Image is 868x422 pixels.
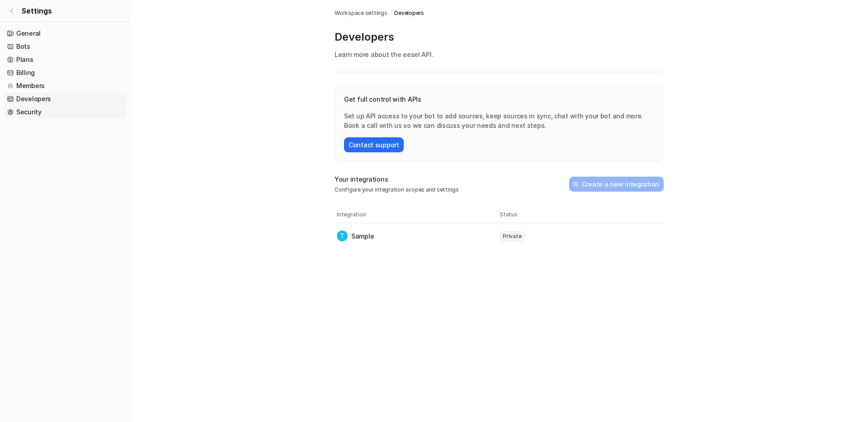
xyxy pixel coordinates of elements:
[4,27,126,40] a: General
[4,93,126,105] a: Developers
[22,5,52,16] span: Settings
[335,186,459,194] p: Configure your integration scopes and settings
[582,179,659,189] h2: Create a new integration
[4,53,126,66] a: Plans
[390,9,392,17] span: /
[344,94,654,104] p: Get full control with APIs
[4,40,126,53] a: Bots
[4,80,126,92] a: Members
[335,30,664,44] p: Developers
[4,106,126,118] a: Security
[335,174,459,184] p: Your integrations
[394,9,424,17] a: Developers
[335,51,433,58] span: Learn more about the .
[4,66,126,79] a: Billing
[569,177,664,192] button: Create a new integration
[335,9,387,17] a: Workspace settings
[500,231,524,241] span: Private
[344,137,404,152] button: Contact support
[344,111,654,130] p: Set up API access to your bot to add sources, keep sources in sync, chat with your bot and more. ...
[336,210,499,219] th: Integration
[499,210,662,219] th: Status
[403,51,431,58] a: eesel API
[351,231,374,241] p: Sample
